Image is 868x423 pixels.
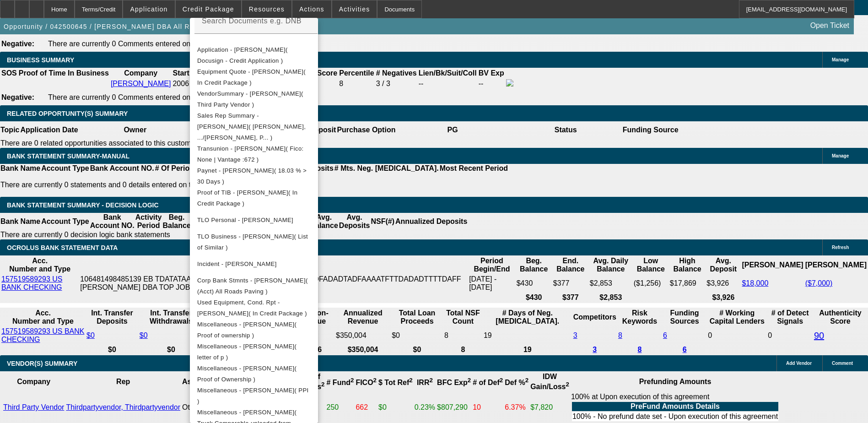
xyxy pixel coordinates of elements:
[197,321,297,339] span: Miscellaneous - [PERSON_NAME]( Proof of ownership )
[190,341,318,363] button: Miscellaneous - Shane Stanley( letter of p )
[197,233,308,251] span: TLO Business - [PERSON_NAME]( List of Similar )
[197,68,306,86] span: Equipment Quote - [PERSON_NAME]( In Credit Package )
[197,299,307,317] span: Used Equipment, Cond. Rpt - [PERSON_NAME]( In Credit Package )
[197,260,277,267] span: Incident - [PERSON_NAME]
[190,143,318,165] button: Transunion - Stanley, Shane( Fico: None | Vantage :672 )
[197,189,297,207] span: Proof of TIB - [PERSON_NAME]( In Credit Package )
[197,46,288,64] span: Application - [PERSON_NAME]( Docusign - Credit Application )
[197,167,307,185] span: Paynet - [PERSON_NAME]( 18.03 % > 30 Days )
[190,209,318,231] button: TLO Personal - Stanley, Shane
[190,385,318,407] button: Miscellaneous - Shane Stanley( PPI )
[190,110,318,143] button: Sales Rep Summary - Shane Stanley( Urbanowski, .../D'Aquila, P... )
[197,112,306,141] span: Sales Rep Summary - [PERSON_NAME]( [PERSON_NAME], .../[PERSON_NAME], P... )
[190,44,318,66] button: Application - Shane Stanley( Docusign - Credit Application )
[197,387,309,405] span: Miscellaneous - [PERSON_NAME]( PPI )
[190,363,318,385] button: Miscellaneous - Shane Stanley( Proof of Ownership )
[190,187,318,209] button: Proof of TIB - Shane Stanley( In Credit Package )
[190,66,318,88] button: Equipment Quote - Shane Stanley( In Credit Package )
[190,165,318,187] button: Paynet - Shane Stanley( 18.03 % > 30 Days )
[197,217,293,223] span: TLO Personal - [PERSON_NAME]
[197,277,308,295] span: Corp Bank Stmnts - [PERSON_NAME]( (Acct) All Roads Paving )
[197,365,297,383] span: Miscellaneous - [PERSON_NAME]( Proof of Ownership )
[197,90,303,108] span: VendorSummary - [PERSON_NAME]( Third Party Vendor )
[190,88,318,110] button: VendorSummary - Shane Stanley( Third Party Vendor )
[202,17,302,25] mat-label: Search Documents e.g. DNB
[197,145,304,163] span: Transunion - [PERSON_NAME]( Fico: None | Vantage :672 )
[190,275,318,297] button: Corp Bank Stmnts - Shane Stanley( (Acct) All Roads Paving )
[190,319,318,341] button: Miscellaneous - Shane Stanley( Proof of ownership )
[197,343,297,361] span: Miscellaneous - [PERSON_NAME]( letter of p )
[190,253,318,275] button: Incident - Stanley, Shane
[190,231,318,253] button: TLO Business - Shane Stanley( List of Similar )
[190,297,318,319] button: Used Equipment, Cond. Rpt - Shane Stanley( In Credit Package )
